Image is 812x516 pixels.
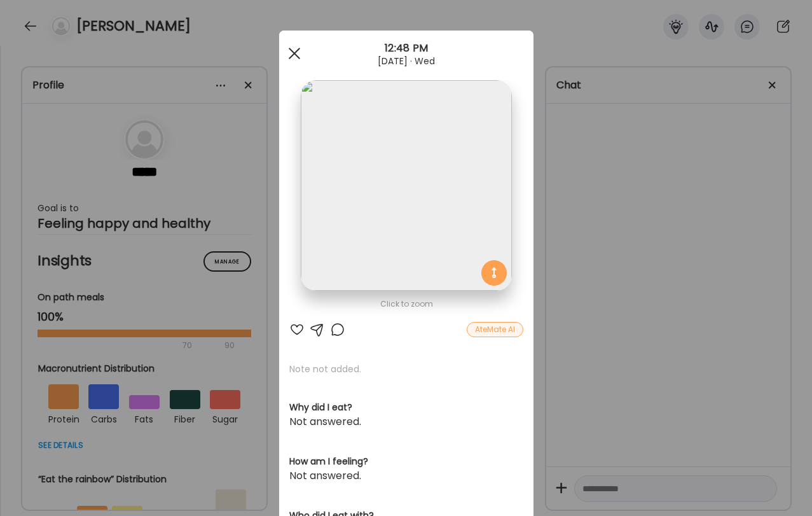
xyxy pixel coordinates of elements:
div: Click to zoom [289,296,523,312]
img: images%2FCg1UZFOpApawgxHCDn2NIu0Dqdu1%2FFy4RoQ5ue1eZ7zDhbt4R%2FEw03EmAgX1r5uV9l4smw_1080 [301,80,511,291]
div: [DATE] · Wed [279,56,533,66]
h3: How am I feeling? [289,455,523,468]
p: Note not added. [289,363,523,375]
div: Not answered. [289,414,523,429]
div: 12:48 PM [279,41,533,56]
h3: Why did I eat? [289,401,523,414]
div: AteMate AI [467,322,523,337]
div: Not answered. [289,468,523,484]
